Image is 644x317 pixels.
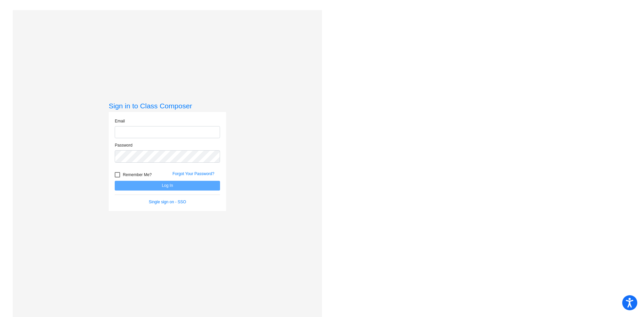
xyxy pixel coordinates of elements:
[109,102,226,110] h3: Sign in to Class Composer
[115,142,132,148] label: Password
[115,118,125,124] label: Email
[149,200,186,204] a: Single sign on - SSO
[115,181,220,191] button: Log In
[172,171,214,176] a: Forgot Your Password?
[123,171,152,179] span: Remember Me?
